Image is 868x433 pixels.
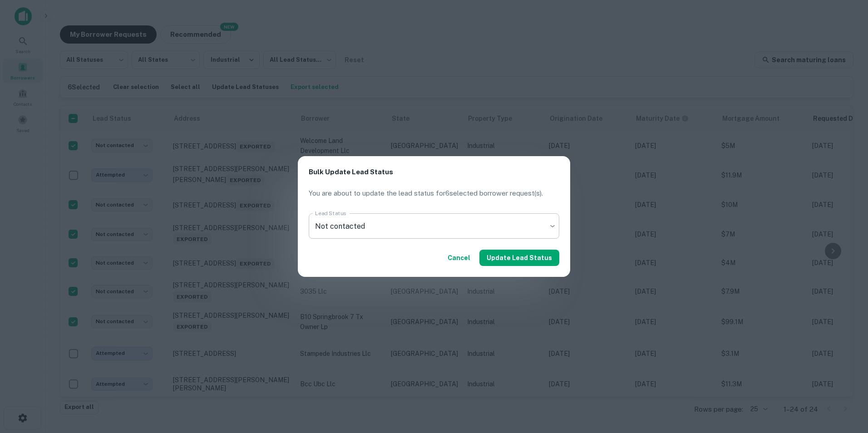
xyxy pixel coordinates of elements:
p: You are about to update the lead status for 6 selected borrower request(s). [309,188,559,199]
div: Not contacted [309,213,559,239]
button: Cancel [444,250,474,266]
iframe: Chat Widget [823,360,868,404]
button: Update Lead Status [479,250,559,266]
label: Lead Status [315,209,346,217]
h2: Bulk Update Lead Status [298,156,570,188]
